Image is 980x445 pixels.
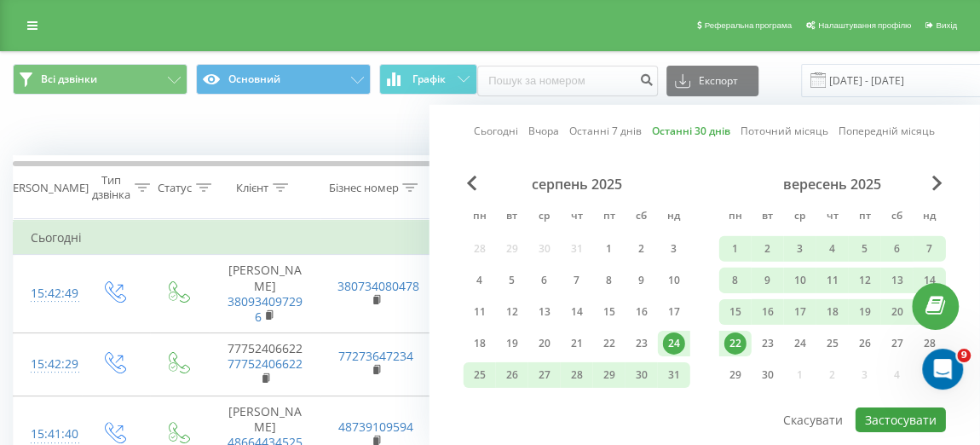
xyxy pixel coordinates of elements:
span: Всі дзвінки [41,72,97,86]
button: Всі дзвінки [13,64,187,95]
div: ср 27 серп 2025 р. [528,362,561,388]
abbr: середа [787,205,813,230]
div: 13 [886,269,908,292]
abbr: середа [532,205,557,230]
div: сб 27 вер 2025 р. [881,331,914,356]
button: Основний [196,64,371,95]
div: 19 [501,332,523,355]
div: 28 [919,332,941,355]
div: 10 [789,269,811,292]
div: пт 12 вер 2025 р. [849,268,881,293]
a: 77273647234 [338,348,413,364]
div: вт 9 вер 2025 р. [752,268,784,293]
div: вт 26 серп 2025 р. [496,362,528,388]
div: 12 [501,301,523,323]
div: ср 20 серп 2025 р. [528,331,561,356]
abbr: вівторок [499,205,525,230]
div: пн 15 вер 2025 р. [719,299,752,325]
button: Застосувати [856,407,946,432]
div: 6 [533,269,556,292]
div: 10 [663,269,685,292]
div: 30 [631,364,653,386]
div: вт 5 серп 2025 р. [496,268,528,293]
div: серпень 2025 [464,176,690,193]
span: Реферальна програма [704,20,792,30]
div: 11 [469,301,491,323]
div: 5 [501,269,523,292]
div: 4 [821,238,844,260]
div: пн 22 вер 2025 р. [719,331,752,356]
div: 18 [821,301,844,323]
div: пн 29 вер 2025 р. [719,362,752,388]
div: 27 [533,364,556,386]
a: Поточний місяць [741,123,828,139]
button: Графік [379,64,477,95]
div: сб 9 серп 2025 р. [625,268,658,293]
div: 11 [821,269,844,292]
div: 8 [724,269,747,292]
div: вт 12 серп 2025 р. [496,299,528,325]
div: 7 [566,269,588,292]
div: 6 [886,238,908,260]
div: пт 5 вер 2025 р. [849,236,881,262]
div: 4 [469,269,491,292]
div: Бізнес номер [328,181,398,195]
abbr: понеділок [467,205,493,230]
div: 15:42:29 [31,348,65,381]
div: 26 [854,332,876,355]
div: сб 16 серп 2025 р. [625,299,658,325]
a: 48739109594 [338,419,413,435]
div: пт 1 серп 2025 р. [593,236,625,262]
div: 31 [663,364,685,386]
iframe: Intercom live chat [922,349,963,390]
div: 12 [854,269,876,292]
div: ср 3 вер 2025 р. [784,236,816,262]
div: 7 [919,238,941,260]
div: нд 3 серп 2025 р. [658,236,690,262]
div: ср 13 серп 2025 р. [528,299,561,325]
div: пт 26 вер 2025 р. [849,331,881,356]
div: нд 24 серп 2025 р. [658,331,690,356]
div: нд 28 вер 2025 р. [914,331,946,356]
div: сб 20 вер 2025 р. [881,299,914,325]
abbr: п’ятниця [852,205,878,230]
div: 15 [598,301,620,323]
div: пн 8 вер 2025 р. [719,268,752,293]
abbr: вівторок [755,205,781,230]
abbr: п’ятниця [597,205,622,230]
div: [PERSON_NAME] [3,181,89,195]
div: вт 2 вер 2025 р. [752,236,784,262]
div: 22 [724,332,747,355]
div: пт 8 серп 2025 р. [593,268,625,293]
div: Тип дзвінка [92,173,130,202]
a: 380934097296 [228,293,303,325]
div: 29 [598,364,620,386]
div: 9 [757,269,779,292]
div: 15 [724,301,747,323]
a: Вчора [528,123,559,139]
div: 24 [663,332,685,355]
div: нд 10 серп 2025 р. [658,268,690,293]
div: 27 [886,332,908,355]
div: 22 [598,332,620,355]
div: 2 [631,238,653,260]
abbr: неділя [917,205,943,230]
div: 13 [533,301,556,323]
div: чт 18 вер 2025 р. [816,299,849,325]
div: 26 [501,364,523,386]
div: 24 [789,332,811,355]
div: сб 23 серп 2025 р. [625,331,658,356]
span: Вихід [936,20,957,30]
input: Пошук за номером [477,66,658,96]
div: 5 [854,238,876,260]
span: Next Month [932,176,943,191]
div: 9 [631,269,653,292]
td: [PERSON_NAME] [210,255,320,333]
div: 3 [789,238,811,260]
a: Сьогодні [474,123,518,139]
span: Графік [412,73,446,85]
span: Налаштування профілю [818,20,911,30]
div: пн 11 серп 2025 р. [464,299,496,325]
a: 380734080478 [337,278,419,294]
div: чт 25 вер 2025 р. [816,331,849,356]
